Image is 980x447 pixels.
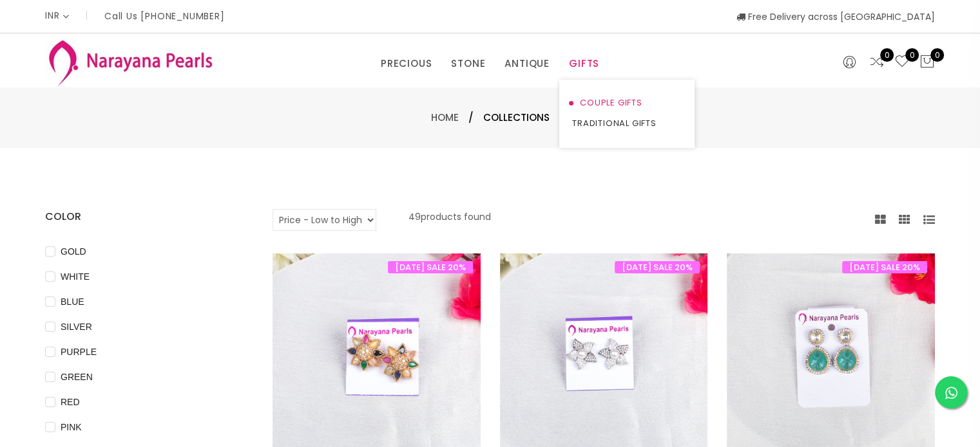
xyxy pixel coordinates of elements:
span: Collections [483,110,550,125]
span: GOLD [55,244,91,259]
span: RED [55,395,85,409]
span: [DATE] SALE 20% [842,261,927,273]
span: 0 [930,48,944,62]
span: [DATE] SALE 20% [388,261,473,273]
a: 0 [894,54,910,71]
span: 0 [880,48,894,62]
span: GREEN [55,370,98,384]
a: Home [431,111,459,124]
p: Call Us [PHONE_NUMBER] [104,12,225,21]
a: PRECIOUS [381,54,432,73]
span: SILVER [55,320,97,334]
a: TRADITIONAL GIFTS [572,113,682,134]
button: 0 [919,54,935,71]
span: PINK [55,420,87,434]
a: STONE [451,54,485,73]
span: PURPLE [55,345,102,359]
a: GIFTS [569,54,599,73]
span: BLUE [55,295,90,309]
span: WHITE [55,269,95,284]
p: 49 products found [408,209,491,231]
a: ANTIQUE [504,54,550,73]
span: Free Delivery across [GEOGRAPHIC_DATA] [736,10,935,23]
a: 0 [869,54,885,71]
a: COUPLE GIFTS [572,93,682,113]
span: 0 [905,48,919,62]
h4: COLOR [45,209,234,224]
span: [DATE] SALE 20% [615,261,700,273]
span: / [468,110,474,125]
